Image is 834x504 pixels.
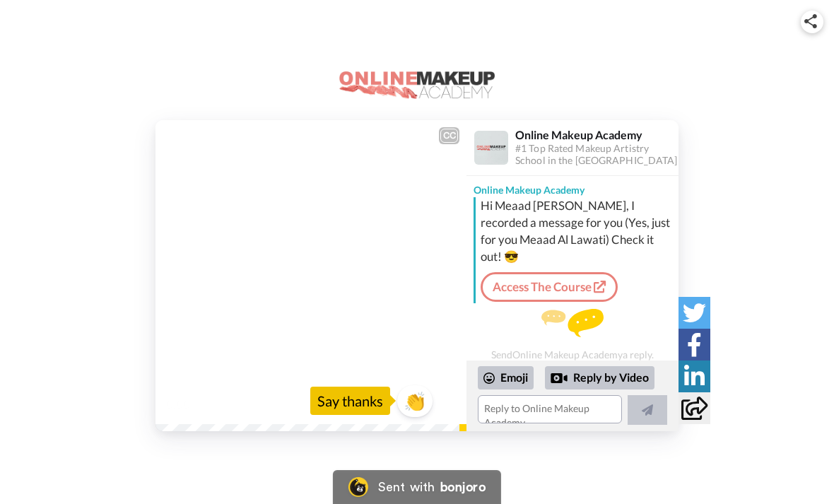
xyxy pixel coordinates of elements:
[440,129,458,143] div: CC
[397,389,433,412] span: 👏
[804,14,817,28] img: ic_share.svg
[440,397,454,411] img: Full screen
[541,309,604,337] img: message.svg
[515,128,678,141] div: Online Makeup Academy
[474,131,508,165] img: Profile Image
[545,366,654,390] div: Reply by Video
[481,197,675,265] div: Hi Meaad [PERSON_NAME], I recorded a message for you (Yes, just for you Meaad Al Lawati) Check it...
[481,272,618,302] a: Access The Course
[165,396,190,413] span: 0:00
[515,143,678,167] div: #1 Top Rated Makeup Artistry School in the [GEOGRAPHIC_DATA]
[397,385,433,417] button: 👏
[201,396,225,413] span: 0:16
[333,470,501,504] a: Bonjoro Logo
[551,370,568,387] div: Reply by Video
[466,309,679,361] div: Send Online Makeup Academy a reply.
[466,176,679,197] div: Online Makeup Academy
[339,71,495,98] img: logo
[478,366,534,389] div: Emoji
[193,396,198,413] span: /
[310,387,390,415] div: Say thanks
